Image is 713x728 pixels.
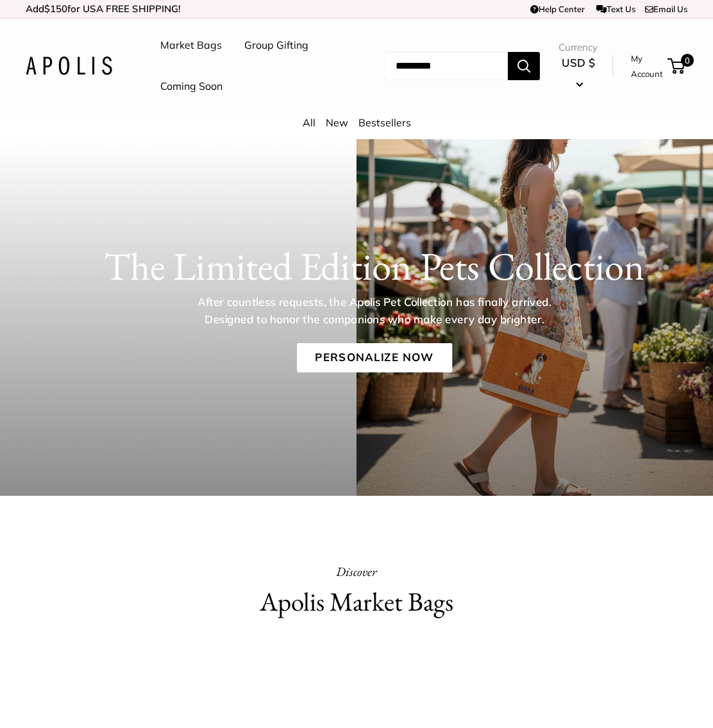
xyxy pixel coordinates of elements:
[191,560,522,583] p: Discover
[160,77,222,96] a: Coming Soon
[358,116,411,129] a: Bestsellers
[681,54,694,67] span: 0
[44,3,67,15] span: $150
[191,583,522,621] h2: Apolis Market Bags
[508,52,540,80] button: Search
[176,294,573,328] p: After countless requests, the Apolis Pet Collection has finally arrived. Designed to honor the co...
[558,38,598,56] span: Currency
[297,343,452,373] a: Personalize Now
[26,56,112,75] img: Apolis
[326,116,348,129] a: New
[645,4,687,14] a: Email Us
[558,53,598,94] button: USD $
[596,4,635,14] a: Text Us
[669,58,685,74] a: 0
[530,4,585,14] a: Help Center
[385,52,508,80] input: Search...
[244,36,308,55] a: Group Gifting
[303,116,315,129] a: All
[160,36,222,55] a: Market Bags
[631,51,663,82] a: My Account
[562,56,595,69] span: USD $
[60,243,689,289] h1: The Limited Edition Pets Collection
